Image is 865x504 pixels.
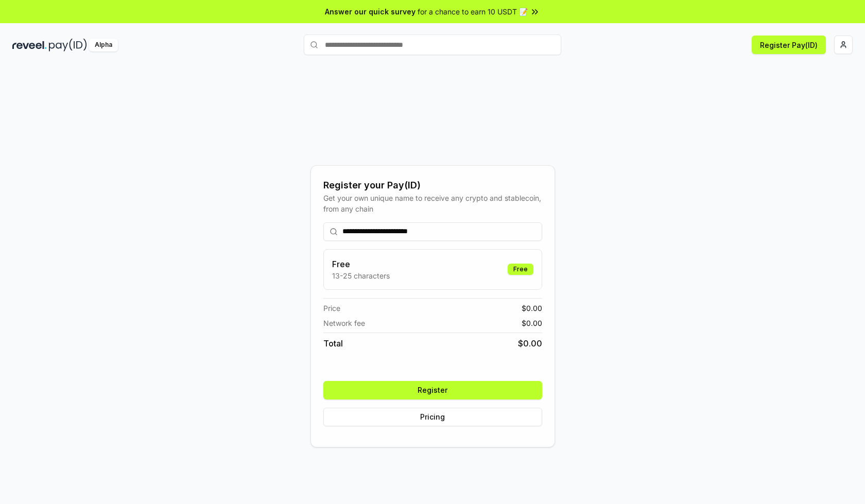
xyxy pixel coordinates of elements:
span: Price [323,303,340,314]
span: $ 0.00 [522,303,542,314]
span: Answer our quick survey [325,6,416,17]
button: Pricing [323,408,542,426]
span: for a chance to earn 10 USDT 📝 [418,6,528,17]
span: $ 0.00 [518,337,542,350]
div: Get your own unique name to receive any crypto and stablecoin, from any chain [323,193,542,214]
h3: Free [332,258,390,270]
img: reveel_dark [12,39,47,51]
div: Register your Pay(ID) [323,178,542,193]
p: 13-25 characters [332,270,390,281]
button: Register [323,381,542,399]
img: pay_id [49,39,87,51]
div: Free [508,264,533,275]
span: $ 0.00 [522,318,542,328]
span: Network fee [323,318,365,328]
button: Register Pay(ID) [752,36,826,54]
span: Total [323,337,343,350]
div: Alpha [89,39,118,51]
